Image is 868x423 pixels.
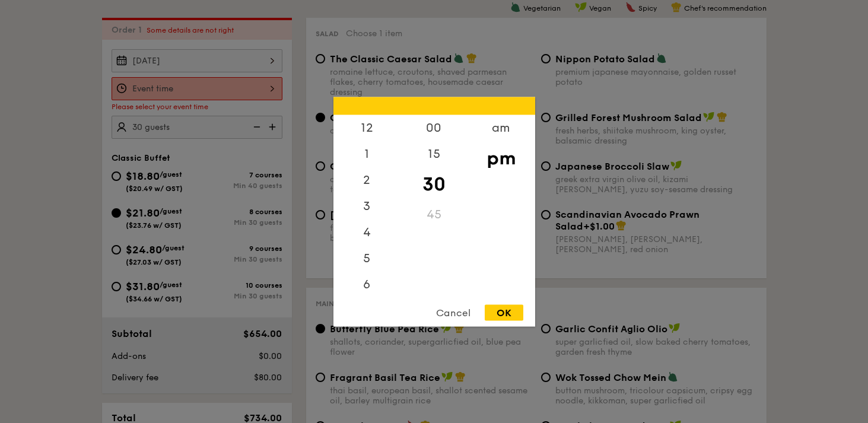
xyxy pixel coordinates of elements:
div: pm [468,141,535,175]
div: 5 [333,245,400,271]
div: 12 [333,115,400,141]
div: 6 [333,271,400,297]
div: 30 [400,167,468,201]
div: am [468,115,535,141]
div: 1 [333,141,400,167]
div: OK [485,304,523,320]
div: 3 [333,193,400,219]
div: 15 [400,141,468,167]
div: 00 [400,115,468,141]
div: 45 [400,201,468,227]
div: 2 [333,167,400,193]
div: 4 [333,219,400,245]
div: Cancel [424,304,482,320]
